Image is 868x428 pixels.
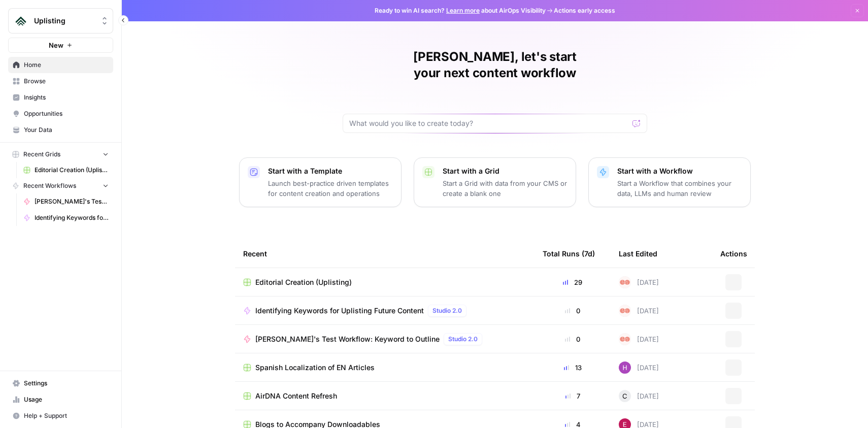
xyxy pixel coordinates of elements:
[35,197,109,206] span: [PERSON_NAME]'s Test Workflow: Keyword to Outline
[35,213,109,222] span: Identifying Keywords for Uplisting Future Content
[443,178,567,199] p: Start a Grid with data from your CMS or create a blank one
[617,178,742,199] p: Start a Workflow that combines your data, LLMs and human review
[619,305,631,317] img: 9ox2tsavtwuqu520im748tr0lqa0
[19,210,113,226] a: Identifying Keywords for Uplisting Future Content
[619,305,659,317] div: [DATE]
[23,150,60,159] span: Recent Grids
[8,73,113,89] a: Browse
[619,240,657,268] div: Last Edited
[349,118,628,128] input: What would you like to create today?
[617,166,742,176] p: Start with a Workflow
[24,125,109,135] span: Your Data
[24,395,109,404] span: Usage
[24,109,109,118] span: Opportunities
[619,390,659,402] div: [DATE]
[35,166,109,175] span: Editorial Creation (Uplisting)
[619,333,659,345] div: [DATE]
[243,333,526,345] a: [PERSON_NAME]'s Test Workflow: Keyword to OutlineStudio 2.0
[255,363,375,373] span: Spanish Localization of EN Articles
[375,6,546,15] span: Ready to win AI search? about AirOps Visibility
[24,93,109,102] span: Insights
[8,57,113,73] a: Home
[619,361,659,374] div: [DATE]
[414,157,576,207] button: Start with a GridStart a Grid with data from your CMS or create a blank one
[543,334,603,344] div: 0
[12,12,30,30] img: Uplisting Logo
[239,157,402,207] button: Start with a TemplateLaunch best-practice driven templates for content creation and operations
[622,391,627,401] span: C
[243,305,526,317] a: Identifying Keywords for Uplisting Future ContentStudio 2.0
[19,193,113,210] a: [PERSON_NAME]'s Test Workflow: Keyword to Outline
[24,379,109,388] span: Settings
[24,411,109,420] span: Help + Support
[543,363,603,373] div: 13
[23,181,76,190] span: Recent Workflows
[8,8,113,34] button: Workspace: Uplisting
[255,277,352,287] span: Editorial Creation (Uplisting)
[8,391,113,408] a: Usage
[243,277,526,287] a: Editorial Creation (Uplisting)
[243,240,526,268] div: Recent
[720,240,747,268] div: Actions
[19,162,113,178] a: Editorial Creation (Uplisting)
[49,40,63,50] span: New
[554,6,615,15] span: Actions early access
[268,166,393,176] p: Start with a Template
[255,306,424,316] span: Identifying Keywords for Uplisting Future Content
[255,334,440,344] span: [PERSON_NAME]'s Test Workflow: Keyword to Outline
[543,391,603,401] div: 7
[443,166,567,176] p: Start with a Grid
[243,363,526,373] a: Spanish Localization of EN Articles
[34,16,95,26] span: Uplisting
[343,49,647,81] h1: [PERSON_NAME], let's start your next content workflow
[588,157,751,207] button: Start with a WorkflowStart a Workflow that combines your data, LLMs and human review
[8,375,113,391] a: Settings
[448,335,478,344] span: Studio 2.0
[543,277,603,287] div: 29
[619,276,659,288] div: [DATE]
[543,240,595,268] div: Total Runs (7d)
[243,391,526,401] a: AirDNA Content Refresh
[24,77,109,86] span: Browse
[446,7,480,14] a: Learn more
[8,178,113,193] button: Recent Workflows
[8,38,113,53] button: New
[8,147,113,162] button: Recent Grids
[268,178,393,199] p: Launch best-practice driven templates for content creation and operations
[619,361,631,374] img: s3daeat8gwktyg8b6fk5sb8x1vos
[432,306,462,315] span: Studio 2.0
[8,122,113,138] a: Your Data
[8,89,113,106] a: Insights
[24,60,109,70] span: Home
[8,106,113,122] a: Opportunities
[619,276,631,288] img: 9ox2tsavtwuqu520im748tr0lqa0
[255,391,337,401] span: AirDNA Content Refresh
[619,333,631,345] img: 9ox2tsavtwuqu520im748tr0lqa0
[8,408,113,424] button: Help + Support
[543,306,603,316] div: 0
